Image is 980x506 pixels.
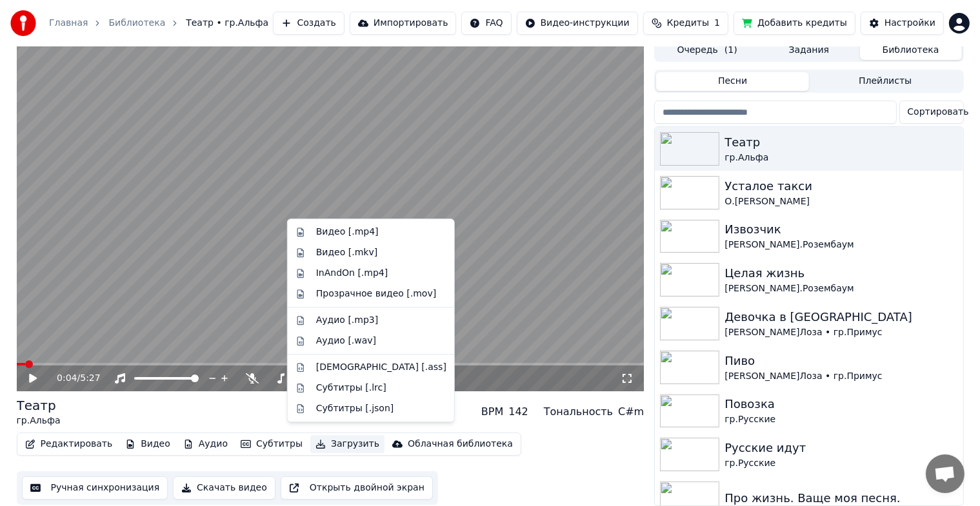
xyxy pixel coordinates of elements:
div: InAndOn [.mp4] [316,267,388,280]
div: [PERSON_NAME]Лоза • гр.Примус [725,326,957,339]
button: Импортировать [350,12,457,35]
button: Библиотека [860,41,962,60]
a: Главная [49,17,88,30]
div: Театр [725,133,957,151]
button: Настройки [861,12,944,35]
div: Театр [17,396,61,414]
div: 142 [508,404,528,420]
button: Видео [120,435,175,453]
div: Субтитры [.json] [316,402,394,415]
div: Субтитры [.lrc] [316,382,386,394]
div: Повозка [725,395,957,413]
button: Загрузить [310,435,385,453]
button: Открыть двойной экран [281,476,433,500]
button: Субтитры [235,435,308,453]
span: 5:27 [80,372,100,385]
div: [PERSON_NAME]Лоза • гр.Примус [725,370,957,383]
div: Русские идут [725,439,957,457]
div: гр.Русские [725,457,957,470]
a: Библиотека [108,17,165,30]
div: Пиво [725,352,957,370]
div: Облачная библиотека [408,438,513,451]
div: Аудио [.wav] [316,335,376,347]
div: Настройки [885,17,935,30]
span: Театр • гр.Альфа [186,17,268,30]
div: Прозрачное видео [.mov] [316,287,436,300]
button: Добавить кредиты [734,12,855,35]
div: [PERSON_NAME].Розембаум [725,282,957,295]
div: / [57,372,88,385]
div: гр.Альфа [17,414,61,427]
button: Очередь [656,41,758,60]
div: Извозчик [725,220,957,238]
button: Видео-инструкции [517,12,638,35]
a: Открытый чат [926,454,965,493]
div: О.[PERSON_NAME] [725,195,957,208]
div: гр.Альфа [725,151,957,164]
button: Ручная синхронизация [22,476,168,500]
img: youka [10,10,36,36]
button: Скачать видео [173,476,275,500]
span: 0:04 [57,372,77,385]
div: C#m [618,404,644,420]
button: Создать [273,12,344,35]
nav: breadcrumb [49,17,268,30]
div: BPM [481,404,503,420]
div: Видео [.mp4] [316,226,379,238]
div: Целая жизнь [725,264,957,282]
div: [DEMOGRAPHIC_DATA] [.ass] [316,361,446,374]
button: Песни [656,72,809,91]
div: Аудио [.mp3] [316,314,378,327]
span: Кредиты [667,17,709,30]
button: Редактировать [20,435,118,453]
div: Девочка в [GEOGRAPHIC_DATA] [725,308,957,326]
button: Аудио [178,435,233,453]
button: Кредиты1 [643,12,728,35]
span: 1 [714,17,720,30]
div: Видео [.mkv] [316,246,377,259]
span: ( 1 ) [725,44,737,57]
button: Плейлисты [809,72,962,91]
div: [PERSON_NAME].Розембаум [725,238,957,251]
span: Сортировать [908,106,969,119]
button: Задания [758,41,860,60]
button: FAQ [461,12,511,35]
div: Тональность [544,404,613,420]
div: гр.Русские [725,413,957,426]
div: Усталое такси [725,177,957,195]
